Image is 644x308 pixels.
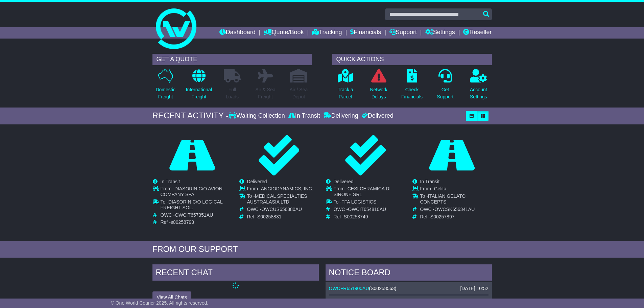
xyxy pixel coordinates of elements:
[371,286,395,291] span: S00258563
[290,86,308,100] p: Air / Sea Depot
[337,69,354,104] a: Track aParcel
[247,214,318,220] td: Ref -
[155,69,175,104] a: DomesticFreight
[247,186,318,193] td: From -
[326,264,492,283] div: NOTICE BOARD
[334,214,405,220] td: Ref -
[161,212,232,220] td: OWC -
[247,193,307,205] span: MEDICAL SPECIALTIES AUSTRALASIA LTD
[334,207,405,214] td: OWC -
[152,111,229,121] div: RECENT ACTIVITY -
[111,300,209,306] span: © One World Courier 2025. All rights reserved.
[434,186,447,191] span: Gelita
[401,69,423,104] a: CheckFinancials
[348,207,386,212] span: OWCIT654810AU
[161,179,180,184] span: In Transit
[470,69,487,104] a: AccountSettings
[334,186,405,199] td: From -
[247,193,318,207] td: To -
[334,186,391,197] span: CESI CERAMICA DI SIRONE SRL
[247,207,318,214] td: OWC -
[334,199,405,207] td: To -
[152,264,319,283] div: RECENT CHAT
[420,193,492,207] td: To -
[370,86,387,100] p: Network Delays
[224,86,241,100] p: Full Loads
[463,27,492,39] a: Reseller
[434,207,475,212] span: OWCSK656341AU
[186,86,212,100] p: International Freight
[350,27,381,39] a: Financials
[175,212,213,218] span: OWCIT657351AU
[334,179,354,184] span: Delivered
[261,207,302,212] span: OWCUS656380AU
[425,27,455,39] a: Settings
[161,186,222,197] span: DIASORIN C/O AVION COMPANY SPA
[420,214,492,220] td: Ref -
[219,27,256,39] a: Dashboard
[460,286,488,291] div: [DATE] 10:52
[312,27,342,39] a: Tracking
[152,291,191,303] button: View All Chats
[161,199,223,210] span: DIASORIN C/O LOGICAL FREIGHT SOL.
[322,112,360,120] div: Delivering
[420,193,466,205] span: ITALIAN GELATO CONCEPTS
[287,112,322,120] div: In Transit
[329,286,369,291] a: OWCFR651900AU
[186,69,212,104] a: InternationalFreight
[420,207,492,214] td: OWC -
[369,69,387,104] a: NetworkDelays
[156,86,175,100] p: Domestic Freight
[329,286,488,291] div: ( )
[264,27,304,39] a: Quote/Book
[344,214,368,219] span: S00258749
[332,54,492,65] div: QUICK ACTIONS
[437,86,453,100] p: Get Support
[161,219,232,225] td: Ref -
[341,199,376,205] span: FFA LOGISTICS
[152,54,312,65] div: GET A QUOTE
[247,179,267,184] span: Delivered
[360,112,393,120] div: Delivered
[420,179,440,184] span: In Transit
[229,112,286,120] div: Waiting Collection
[430,214,455,219] span: S00257897
[338,86,353,100] p: Track a Parcel
[401,86,423,100] p: Check Financials
[161,186,232,199] td: From -
[470,86,487,100] p: Account Settings
[152,244,492,254] div: FROM OUR SUPPORT
[436,69,454,104] a: GetSupport
[389,27,417,39] a: Support
[257,214,282,219] span: S00258831
[261,186,313,191] span: ANGIODYNAMICS, INC.
[420,186,492,193] td: From -
[171,219,194,225] span: s00258793
[256,86,276,100] p: Air & Sea Freight
[161,199,232,212] td: To -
